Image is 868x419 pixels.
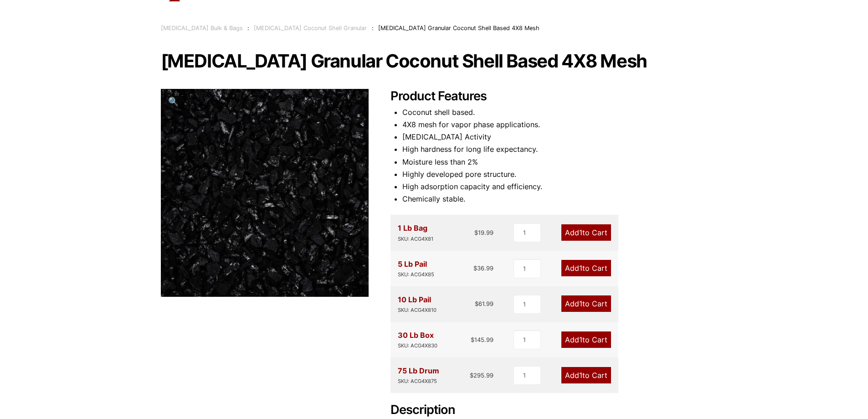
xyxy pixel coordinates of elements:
bdi: 36.99 [473,264,493,272]
div: 5 Lb Pail [398,258,434,279]
li: High hardness for long life expectancy. [402,143,708,155]
li: Highly developed pore structure. [402,168,708,181]
span: 1 [579,228,582,237]
div: 75 Lb Drum [398,365,439,386]
bdi: 295.99 [470,372,493,379]
li: Coconut shell based. [402,106,708,119]
a: Add1to Cart [561,295,611,312]
a: Add1to Cart [561,367,611,383]
span: $ [474,229,478,236]
div: SKU: ACG4X810 [398,306,437,315]
span: $ [473,264,477,272]
a: Add1to Cart [561,331,611,348]
span: 1 [579,335,582,344]
div: SKU: ACG4X830 [398,341,437,350]
li: Moisture less than 2% [402,156,708,168]
h2: Description [390,403,708,418]
h2: Product Features [390,89,708,104]
div: 1 Lb Bag [398,222,433,243]
a: Add1to Cart [561,260,611,276]
span: : [372,25,374,31]
span: 1 [579,264,582,273]
div: SKU: ACG4X81 [398,235,433,243]
h1: [MEDICAL_DATA] Granular Coconut Shell Based 4X8 Mesh [161,52,708,71]
div: SKU: ACG4X85 [398,270,434,279]
bdi: 19.99 [474,229,493,236]
span: $ [471,336,474,343]
bdi: 145.99 [471,336,493,343]
li: Chemically stable. [402,193,708,205]
span: : [247,25,249,31]
li: 4X8 mesh for vapor phase applications. [402,119,708,131]
a: [MEDICAL_DATA] Coconut Shell Granular [254,25,367,31]
a: View full-screen image gallery [161,89,186,114]
span: $ [475,300,478,307]
div: 10 Lb Pail [398,294,437,315]
li: High adsorption capacity and efficiency. [402,181,708,193]
a: Add1to Cart [561,224,611,241]
span: 1 [579,299,582,308]
div: SKU: ACG4X875 [398,377,439,386]
li: [MEDICAL_DATA] Activity [402,131,708,143]
span: 🔍 [168,96,179,106]
span: $ [470,372,473,379]
div: 30 Lb Box [398,329,437,350]
a: [MEDICAL_DATA] Bulk & Bags [161,25,243,31]
bdi: 61.99 [475,300,493,307]
span: 1 [579,371,582,380]
span: [MEDICAL_DATA] Granular Coconut Shell Based 4X8 Mesh [378,25,539,31]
